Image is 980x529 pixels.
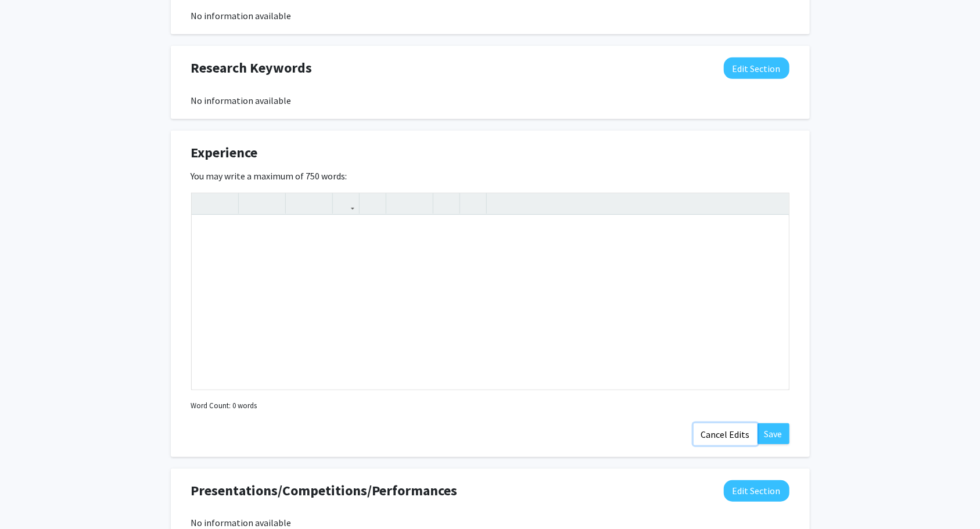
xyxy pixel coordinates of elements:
span: Presentations/Competitions/Performances [191,480,458,501]
div: Note to users with screen readers: Please deactivate our accessibility plugin for this page as it... [192,215,789,390]
div: No information available [191,93,789,107]
button: Insert horizontal rule [463,193,483,214]
button: Undo (Ctrl + Z) [195,193,215,214]
span: Research Keywords [191,57,313,78]
button: Subscript [309,193,329,214]
button: Redo (Ctrl + Y) [215,193,235,214]
button: Insert Image [362,193,383,214]
button: Save [758,423,789,444]
button: Emphasis (Ctrl + I) [262,193,282,214]
button: Cancel Edits [694,423,758,445]
button: Ordered list [410,193,430,214]
span: Experience [191,142,258,163]
button: Unordered list [389,193,410,214]
button: Remove format [436,193,457,214]
button: Strong (Ctrl + B) [242,193,262,214]
iframe: Chat [9,477,49,520]
label: You may write a maximum of 750 words: [191,169,347,183]
button: Fullscreen [766,193,786,214]
small: Word Count: 0 words [191,400,257,411]
button: Superscript [289,193,309,214]
button: Link [336,193,356,214]
div: No information available [191,9,789,23]
button: Edit Research Keywords [724,57,789,79]
button: Edit Presentations/Competitions/Performances [724,480,789,502]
